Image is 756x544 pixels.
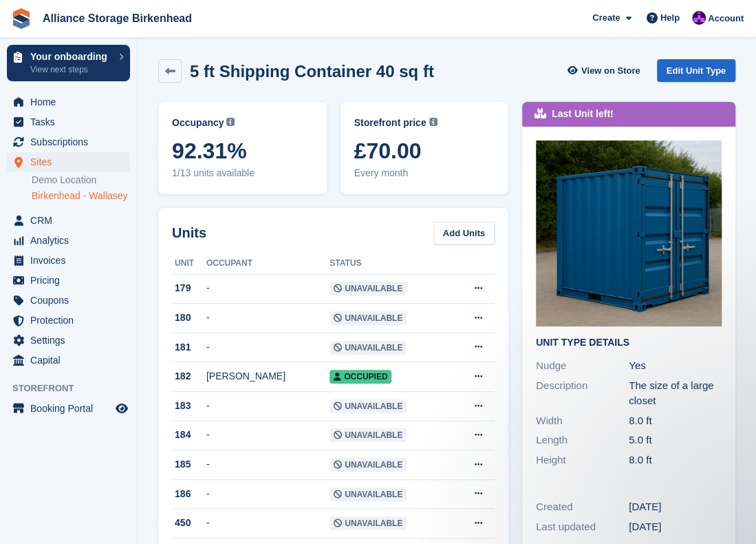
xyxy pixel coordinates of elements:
[114,400,130,417] a: Preview store
[30,231,113,250] span: Analytics
[330,282,407,295] span: Unavailable
[629,499,722,515] div: [DATE]
[172,516,206,530] div: 450
[226,118,235,126] img: icon-info-grey-7440780725fd019a000dd9b08b2336e03edf1995a4989e88bcd33f0948082b44.svg
[32,174,130,187] a: Demo Location
[7,271,130,290] a: menu
[536,337,722,348] h2: Unit Type details
[30,132,113,151] span: Subscriptions
[172,116,224,130] span: Occupancy
[172,399,206,413] div: 183
[592,11,620,25] span: Create
[206,450,330,480] td: -
[7,211,130,230] a: menu
[536,519,629,535] div: Last updated
[330,311,407,325] span: Unavailable
[30,291,113,310] span: Coupons
[172,457,206,472] div: 185
[552,107,613,121] div: Last Unit left!
[7,132,130,151] a: menu
[206,509,330,538] td: -
[206,369,330,384] div: [PERSON_NAME]
[172,428,206,442] div: 184
[172,253,206,275] th: Unit
[30,271,113,290] span: Pricing
[581,64,640,78] span: View on Store
[172,487,206,501] div: 186
[30,92,113,112] span: Home
[629,519,722,535] div: [DATE]
[629,452,722,468] div: 8.0 ft
[30,63,112,76] p: View next steps
[30,331,113,350] span: Settings
[692,11,706,25] img: Romilly Norton
[30,211,113,230] span: CRM
[536,140,722,326] img: ChatGPT%20Image%20Jul%204,%202025,%2004_12_28%20PM.png
[330,458,407,472] span: Unavailable
[206,333,330,362] td: -
[629,413,722,429] div: 8.0 ft
[7,112,130,132] a: menu
[354,166,495,180] span: Every month
[330,341,407,355] span: Unavailable
[7,291,130,310] a: menu
[629,358,722,374] div: Yes
[429,118,438,126] img: icon-info-grey-7440780725fd019a000dd9b08b2336e03edf1995a4989e88bcd33f0948082b44.svg
[190,62,434,81] h2: 5 ft Shipping Container 40 sq ft
[172,340,206,355] div: 181
[330,370,391,384] span: Occupied
[330,516,407,530] span: Unavailable
[536,378,629,409] div: Description
[7,399,130,418] a: menu
[206,304,330,333] td: -
[30,152,113,171] span: Sites
[536,452,629,468] div: Height
[354,138,495,163] span: £70.00
[30,351,113,370] span: Capital
[565,59,646,82] a: View on Store
[30,112,113,132] span: Tasks
[330,253,450,275] th: Status
[30,52,112,61] p: Your onboarding
[330,488,407,501] span: Unavailable
[12,381,137,395] span: Storefront
[657,59,735,82] a: Edit Unit Type
[536,432,629,448] div: Length
[11,8,32,29] img: stora-icon-8386f47178a22dfd0bd8f6a31ec36ba5ce8667c1dd55bd0f319d3a0aa187defe.svg
[172,222,206,243] h2: Units
[7,311,130,330] a: menu
[206,392,330,421] td: -
[30,399,113,418] span: Booking Portal
[7,331,130,350] a: menu
[7,351,130,370] a: menu
[629,432,722,448] div: 5.0 ft
[172,311,206,325] div: 180
[206,274,330,304] td: -
[206,421,330,450] td: -
[172,138,313,163] span: 92.31%
[536,413,629,429] div: Width
[7,45,130,81] a: Your onboarding View next steps
[629,378,722,409] div: The size of a large closet
[330,428,407,442] span: Unavailable
[354,116,426,130] span: Storefront price
[536,358,629,374] div: Nudge
[708,12,744,25] span: Account
[172,281,206,295] div: 179
[7,231,130,250] a: menu
[7,251,130,270] a: menu
[206,253,330,275] th: Occupant
[7,152,130,171] a: menu
[172,369,206,384] div: 182
[32,189,130,202] a: Birkenhead - Wallasey
[536,499,629,515] div: Created
[37,7,197,30] a: Alliance Storage Birkenhead
[433,222,495,244] a: Add Units
[172,166,313,180] span: 1/13 units available
[30,311,113,330] span: Protection
[660,11,680,25] span: Help
[30,251,113,270] span: Invoices
[7,92,130,112] a: menu
[206,479,330,509] td: -
[330,399,407,413] span: Unavailable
